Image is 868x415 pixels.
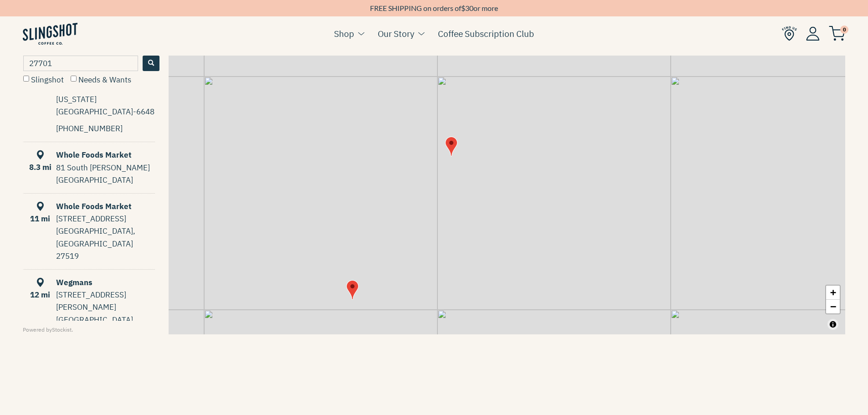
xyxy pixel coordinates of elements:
[346,280,359,300] img: The Fresh Market
[461,4,465,12] span: $
[826,286,840,300] a: Zoom in
[24,200,155,213] div: Whole Foods Market
[806,26,820,41] img: Account
[56,106,155,118] div: [GEOGRAPHIC_DATA]-6648
[829,28,845,39] a: 0
[23,56,138,71] input: Type a postcode or address...
[23,325,159,334] div: Powered by .
[56,123,123,133] a: [PHONE_NUMBER]
[378,27,414,41] a: Our Story
[71,76,77,82] input: Needs & Wants
[829,26,845,41] img: cart
[56,81,155,106] div: [STREET_ADDRESS][US_STATE]
[52,326,72,333] a: Stockist Store Locator software (This link will open in a new tab)
[23,75,64,85] label: Slingshot
[56,314,155,338] div: [GEOGRAPHIC_DATA], [GEOGRAPHIC_DATA]
[334,27,354,41] a: Shop
[826,300,840,313] a: Zoom out
[782,26,797,41] img: Find Us
[840,26,848,34] span: 0
[24,149,155,161] div: Whole Foods Market
[30,214,50,224] span: 11 mi
[23,76,29,82] input: Slingshot
[29,162,51,172] span: 8.3 mi
[56,289,155,313] div: [STREET_ADDRESS][PERSON_NAME]
[465,4,473,12] span: 30
[56,162,155,174] div: 81 South [PERSON_NAME]
[56,174,155,186] div: [GEOGRAPHIC_DATA]
[56,213,155,225] div: [STREET_ADDRESS]
[71,75,131,85] label: Needs & Wants
[143,56,159,71] button: Search
[56,225,155,262] div: [GEOGRAPHIC_DATA], [GEOGRAPHIC_DATA] 27519
[30,290,50,300] span: 12 mi
[445,137,457,156] img: Whole Foods Market
[169,56,845,334] div: Map
[438,27,534,41] a: Coffee Subscription Club
[24,277,155,289] div: Wegmans
[827,319,838,330] button: Toggle attribution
